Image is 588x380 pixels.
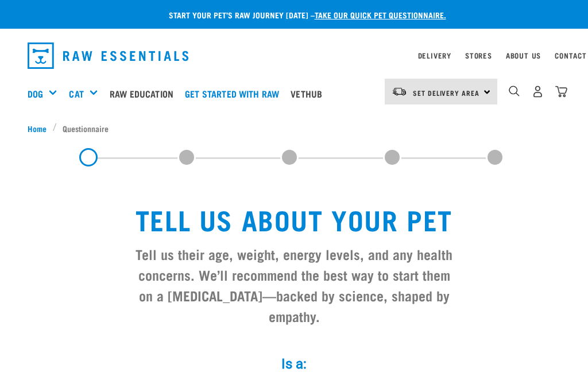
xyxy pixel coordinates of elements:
span: Set Delivery Area [413,91,479,95]
h3: Tell us their age, weight, energy levels, and any health concerns. We’ll recommend the best way t... [131,243,457,326]
img: home-icon-1@2x.png [509,86,520,96]
nav: dropdown navigation [18,38,570,73]
a: Contact [555,53,587,57]
a: Stores [465,53,492,57]
label: Is a: [122,354,466,374]
a: Home [28,122,53,134]
img: user.png [532,86,544,98]
img: home-icon@2x.png [555,86,567,98]
img: van-moving.png [392,87,407,97]
a: About Us [506,53,541,57]
a: Dog [28,87,43,100]
a: Vethub [288,71,331,117]
img: Raw Essentials Logo [28,42,188,69]
a: Raw Education [107,71,182,117]
span: Home [28,122,47,134]
nav: breadcrumbs [28,122,560,134]
a: Get started with Raw [182,71,288,117]
a: take our quick pet questionnaire. [315,13,446,17]
a: Delivery [418,53,451,57]
a: Cat [69,87,83,100]
h1: Tell us about your pet [131,203,457,234]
